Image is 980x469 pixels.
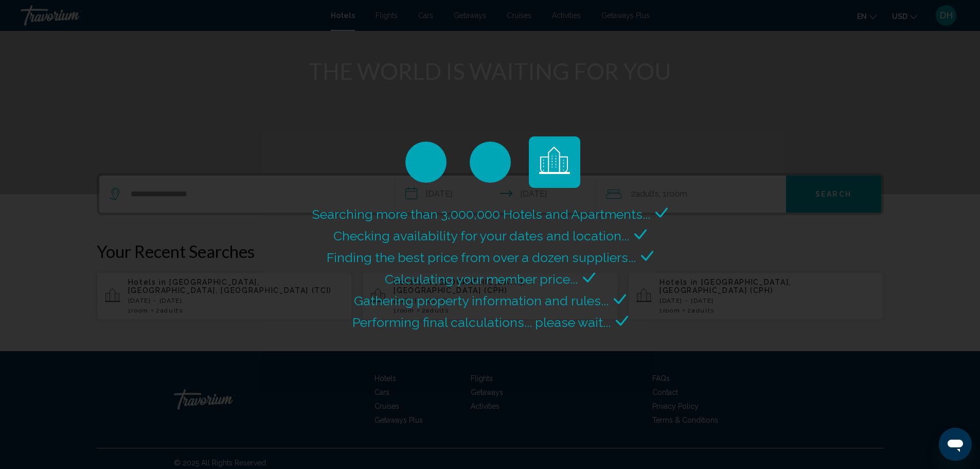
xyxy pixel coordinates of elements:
[354,293,609,308] span: Gathering property information and rules...
[385,271,578,287] span: Calculating your member price...
[327,250,636,265] span: Finding the best price from over a dozen suppliers...
[333,228,629,244] span: Checking availability for your dates and location...
[312,206,650,222] span: Searching more than 3,000,000 Hotels and Apartments...
[939,428,972,461] iframe: Button to launch messaging window
[352,315,611,330] span: Performing final calculations... please wait...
